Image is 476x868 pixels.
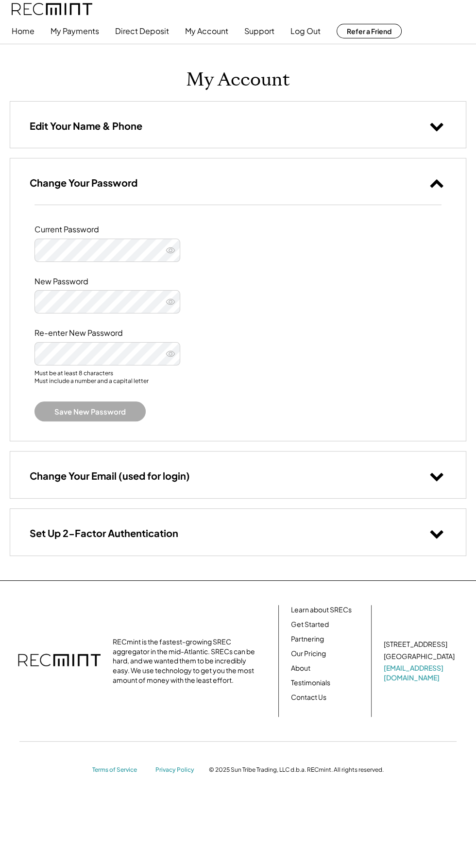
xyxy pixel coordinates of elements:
[92,766,146,774] a: Terms of Service
[291,605,352,615] a: Learn about SRECs
[384,640,447,649] div: [STREET_ADDRESS]
[34,401,146,421] button: Save New Password
[186,69,290,91] h1: My Account
[34,369,442,387] div: Must be at least 8 characters Must include a number and a capital letter
[30,120,142,132] h3: Edit Your Name & Phone
[291,620,329,629] a: Get Started
[291,634,324,644] a: Partnering
[291,678,330,688] a: Testimonials
[244,21,274,41] button: Support
[291,693,326,702] a: Contact Us
[18,644,101,678] img: recmint-logotype%403x.png
[291,649,326,659] a: Our Pricing
[113,637,258,685] div: RECmint is the fastest-growing SREC aggregator in the mid-Atlantic. SRECs can be hard, and we wan...
[384,652,455,661] div: [GEOGRAPHIC_DATA]
[34,328,132,338] div: Re-enter New Password
[51,21,99,41] button: My Payments
[34,277,132,287] div: New Password
[30,527,178,539] h3: Set Up 2-Factor Authentication
[30,176,137,189] h3: Change Your Password
[290,21,321,41] button: Log Out
[12,21,34,41] button: Home
[34,225,132,235] div: Current Password
[209,766,384,774] div: © 2025 Sun Tribe Trading, LLC d.b.a. RECmint. All rights reserved.
[30,469,190,482] h3: Change Your Email (used for login)
[155,766,199,774] a: Privacy Policy
[185,21,228,41] button: My Account
[12,3,92,15] img: recmint-logotype%403x.png
[337,24,402,38] button: Refer a Friend
[115,21,169,41] button: Direct Deposit
[384,663,457,682] a: [EMAIL_ADDRESS][DOMAIN_NAME]
[291,663,310,673] a: About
